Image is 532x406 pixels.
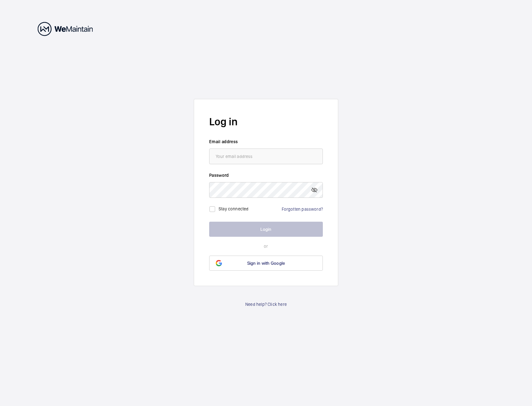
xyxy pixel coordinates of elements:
span: Sign in with Google [247,261,285,266]
button: Login [209,222,323,237]
label: Password [209,172,323,178]
a: Forgotten password? [282,207,323,212]
h2: Log in [209,114,323,129]
input: Your email address [209,149,323,164]
label: Email address [209,138,323,145]
p: or [209,243,323,249]
a: Need help? Click here [245,301,287,307]
label: Stay connected [219,206,249,211]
